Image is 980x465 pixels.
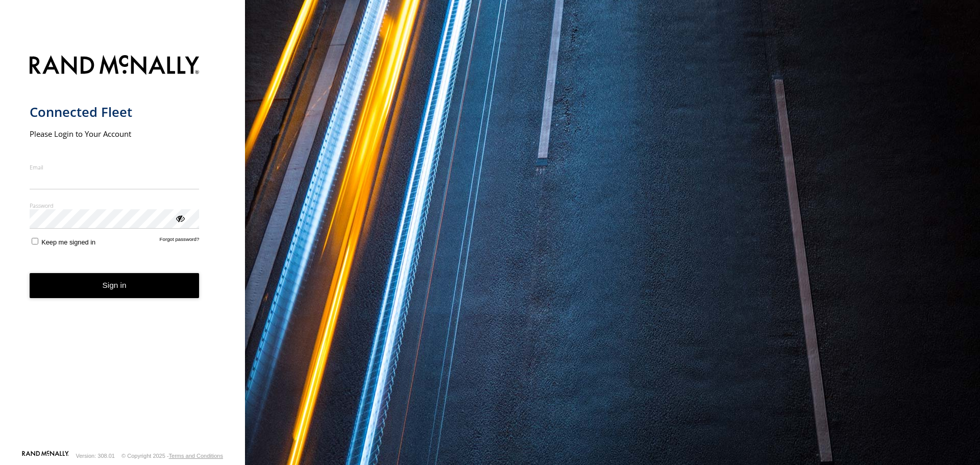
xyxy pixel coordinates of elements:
a: Forgot password? [160,236,200,246]
label: Password [30,202,200,209]
h2: Please Login to Your Account [30,129,200,139]
label: Email [30,163,200,171]
form: main [30,49,216,450]
div: ViewPassword [175,213,185,223]
h1: Connected Fleet [30,104,200,120]
div: Version: 308.01 [76,453,115,459]
input: Keep me signed in [32,238,38,244]
button: Sign in [30,273,200,298]
a: Visit our Website [22,451,69,461]
img: Rand McNally [30,53,200,79]
div: © Copyright 2025 - [121,453,223,459]
span: Keep me signed in [41,238,95,246]
a: Terms and Conditions [169,453,223,459]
